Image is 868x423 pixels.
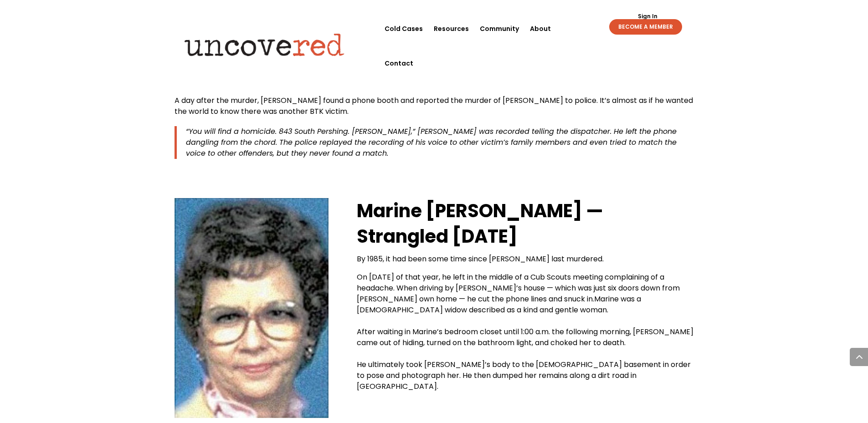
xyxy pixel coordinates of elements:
[357,272,680,304] span: On [DATE] of that year, he left in the middle of a Cub Scouts meeting complaining of a headache. ...
[357,326,693,348] span: After waiting in Marine’s bedroom closet until 1:00 a.m. the following morning, [PERSON_NAME] cam...
[434,11,469,46] a: Resources
[633,14,663,19] a: Sign In
[175,198,329,418] img: Marine_Hedge
[175,95,693,117] span: A day after the murder, [PERSON_NAME] found a phone booth and reported the murder of [PERSON_NAME...
[530,11,551,46] a: About
[480,11,519,46] a: Community
[186,126,677,158] span: “You will find a homicide. 843 South Pershing. [PERSON_NAME],” [PERSON_NAME] was recorded telling...
[385,46,413,81] a: Contact
[357,198,603,249] strong: Marine [PERSON_NAME] — Strangled [DATE]
[357,359,691,392] span: He ultimately took [PERSON_NAME]’s body to the [DEMOGRAPHIC_DATA] basement in order to pose and p...
[357,294,641,315] span: Marine was a [DEMOGRAPHIC_DATA] widow described as a kind and gentle woman.
[609,19,682,35] a: BECOME A MEMBER
[357,254,604,264] span: By 1985, it had been some time since [PERSON_NAME] last murdered.
[177,27,352,62] img: Uncovered logo
[385,11,423,46] a: Cold Cases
